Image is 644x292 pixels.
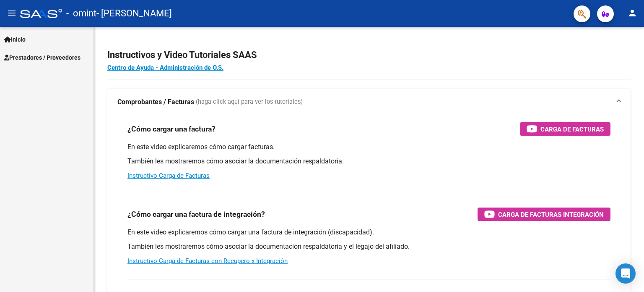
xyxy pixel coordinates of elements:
[127,208,265,220] h3: ¿Cómo cargar una factura de integración?
[615,263,636,284] div: Open Intercom Messenger
[127,257,288,265] a: Instructivo Carga de Facturas con Recupero x Integración
[478,208,610,221] button: Carga de Facturas Integración
[107,89,631,116] mat-expansion-panel-header: Comprobantes / Facturas (haga click aquí para ver los tutoriales)
[107,64,223,71] a: Centro de Ayuda - Administración de O.S.
[498,209,604,220] span: Carga de Facturas Integración
[127,228,610,237] p: En este video explicaremos cómo cargar una factura de integración (discapacidad).
[196,97,303,107] span: (haga click aquí para ver los tutoriales)
[66,4,96,23] span: - omint
[127,242,610,251] p: También les mostraremos cómo asociar la documentación respaldatoria y el legajo del afiliado.
[127,123,216,135] h3: ¿Cómo cargar una factura?
[107,47,631,63] h2: Instructivos y Video Tutoriales SAAS
[117,97,194,107] strong: Comprobantes / Facturas
[540,124,604,134] span: Carga de Facturas
[4,53,80,62] span: Prestadores / Proveedores
[96,4,172,23] span: - [PERSON_NAME]
[627,8,637,18] mat-icon: person
[4,35,26,44] span: Inicio
[520,122,610,136] button: Carga de Facturas
[127,157,610,166] p: También les mostraremos cómo asociar la documentación respaldatoria.
[127,142,610,152] p: En este video explicaremos cómo cargar facturas.
[127,172,210,179] a: Instructivo Carga de Facturas
[7,8,17,18] mat-icon: menu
